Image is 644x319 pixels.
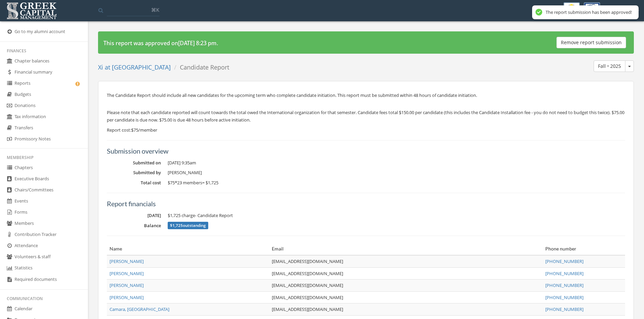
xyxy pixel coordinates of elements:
[272,306,343,312] a: [EMAIL_ADDRESS][DOMAIN_NAME]
[170,223,183,228] span: $1,725
[107,91,625,99] p: The Candidate Report should include all new candidates for the upcoming term who complete candida...
[269,243,543,255] th: Email
[543,243,625,255] th: Phone number
[110,258,144,264] a: [PERSON_NAME]
[107,222,161,229] dt: Balance
[107,127,157,133] span: Report cost: $75/member
[177,180,202,186] span: 23 members
[206,180,218,186] span: $1,725
[545,282,583,288] a: [PHONE_NUMBER]
[168,180,175,186] span: $75
[103,39,218,47] strong: This report was approved on [DATE] 8:23 pm .
[110,306,169,312] a: Camara, [GEOGRAPHIC_DATA]
[272,258,343,264] a: [EMAIL_ADDRESS][DOMAIN_NAME]
[546,9,632,15] div: The report submission has been approved!
[107,243,269,255] th: Name
[107,200,625,207] h5: Report financials
[107,147,625,155] h5: Submission overview
[98,63,171,71] a: Xi at [GEOGRAPHIC_DATA]
[168,212,233,218] span: charge - Candidate Report
[147,212,161,218] span: [DATE]
[107,160,161,166] dt: Submitted on
[110,270,144,276] a: [PERSON_NAME]
[272,270,343,276] a: [EMAIL_ADDRESS][DOMAIN_NAME]
[272,294,343,300] a: [EMAIL_ADDRESS][DOMAIN_NAME]
[107,109,625,124] p: Please note that each candidate reported will count towards the total owed the International orga...
[594,60,625,72] button: Fall • 2025
[168,169,202,176] span: [PERSON_NAME]
[168,160,196,166] span: [DATE] 9:35am
[168,222,208,229] span: outstanding
[545,306,583,312] a: [PHONE_NUMBER]
[625,60,634,72] button: Fall • 2025
[110,294,144,300] a: [PERSON_NAME]
[545,294,583,300] a: [PHONE_NUMBER]
[110,282,144,288] a: [PERSON_NAME]
[151,6,159,13] span: ⌘K
[556,37,626,48] button: Remove report submission
[171,63,229,72] li: Candidate Report
[107,169,161,176] dt: Submitted by
[604,2,639,14] div: N Gorensek
[168,212,181,218] span: $1,725
[272,282,343,288] a: [EMAIL_ADDRESS][DOMAIN_NAME]
[545,270,583,276] a: [PHONE_NUMBER]
[545,258,583,264] a: [PHONE_NUMBER]
[202,180,205,186] span: =
[107,180,161,186] dt: Total cost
